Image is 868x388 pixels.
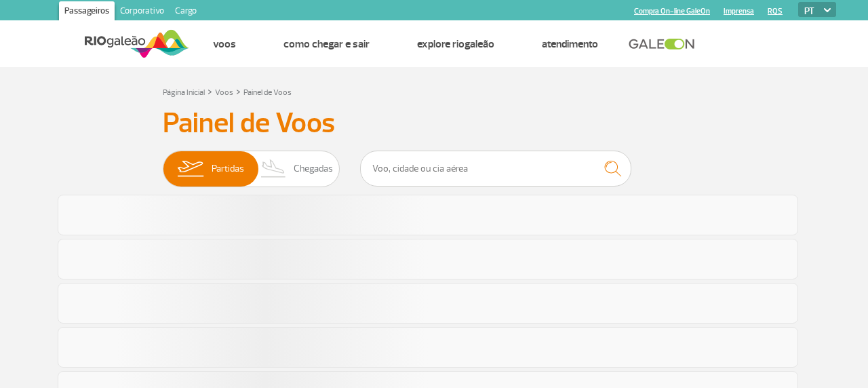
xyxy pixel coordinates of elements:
span: Chegadas [294,151,333,187]
a: Compra On-line GaleOn [634,7,710,16]
a: Atendimento [542,37,598,51]
a: Corporativo [115,1,170,23]
img: slider-embarque [169,151,212,187]
input: Voo, cidade ou cia aérea [360,151,631,187]
a: Voos [215,88,233,98]
span: Partidas [212,151,244,187]
a: RQS [768,7,783,16]
a: Passageiros [59,1,115,23]
a: > [208,83,212,99]
a: Imprensa [724,7,754,16]
a: Cargo [170,1,202,23]
a: > [236,83,241,99]
a: Página Inicial [163,88,205,98]
a: Voos [213,37,236,51]
h3: Painel de Voos [163,106,705,140]
a: Como chegar e sair [283,37,370,51]
a: Explore RIOgaleão [417,37,494,51]
img: slider-desembarque [254,151,294,187]
a: Painel de Voos [243,88,292,98]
